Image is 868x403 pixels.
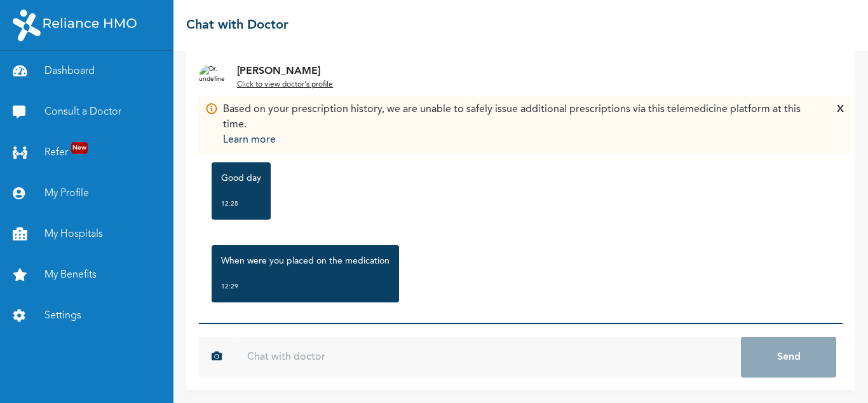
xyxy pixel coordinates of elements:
[237,81,333,88] u: Click to view doctor's profile
[71,142,88,154] span: New
[223,102,818,148] div: Based on your prescription history, we are unable to safely issue additional prescriptions via th...
[221,280,390,293] div: 12:29
[741,337,836,378] button: Send
[199,64,224,90] img: Dr. undefined`
[221,172,261,185] p: Good day
[837,102,844,148] div: X
[186,16,288,35] h2: Chat with Doctor
[221,255,390,267] p: When were you placed on the medication
[237,64,333,79] p: [PERSON_NAME]
[221,197,261,210] div: 12:28
[223,132,818,148] p: Learn more
[234,337,741,378] input: Chat with doctor
[13,10,137,41] img: RelianceHMO's Logo
[205,102,218,115] img: Info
